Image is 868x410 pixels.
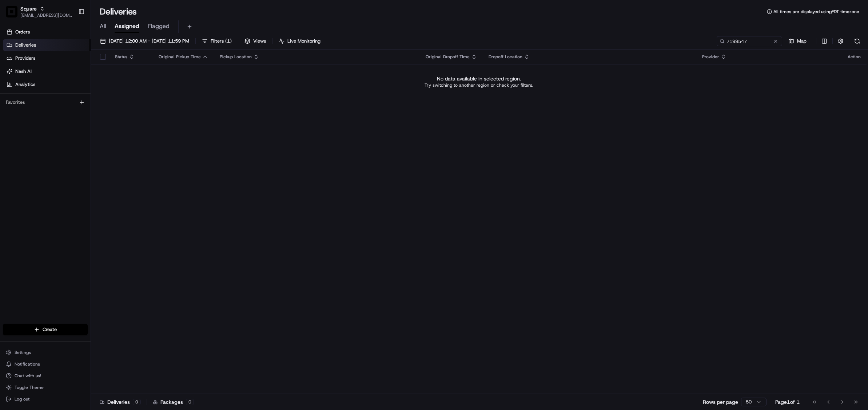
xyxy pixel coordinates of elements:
div: 0 [133,399,141,405]
button: Log out [3,394,88,404]
p: Try switching to another region or check your filters. [425,82,533,88]
span: All [100,22,106,31]
span: Toggle Theme [15,385,44,390]
input: Type to search [717,36,782,46]
div: 0 [186,399,194,405]
a: Orders [3,26,91,38]
a: Providers [3,52,91,64]
span: Deliveries [15,42,36,48]
button: [DATE] 12:00 AM - [DATE] 11:59 PM [97,36,192,46]
span: Live Monitoring [287,38,320,44]
span: Providers [15,55,35,62]
button: [EMAIL_ADDRESS][DOMAIN_NAME] [20,12,72,18]
span: Pickup Location [220,54,252,60]
span: Settings [15,350,31,355]
span: Status [115,54,127,60]
div: Packages [153,398,194,406]
span: Map [797,38,807,44]
button: SquareSquare[EMAIL_ADDRESS][DOMAIN_NAME] [3,3,75,20]
button: Chat with us! [3,371,88,381]
button: Live Monitoring [275,36,324,46]
span: Original Pickup Time [159,54,201,60]
span: ( 1 ) [225,38,232,44]
button: Toggle Theme [3,382,88,393]
button: Filters(1) [199,36,235,46]
span: Nash AI [15,68,32,75]
button: Refresh [852,36,862,46]
button: Square [20,5,37,12]
button: Views [241,36,269,46]
button: Settings [3,347,88,358]
span: [DATE] 12:00 AM - [DATE] 11:59 PM [109,38,189,44]
h1: Deliveries [100,6,137,17]
a: Analytics [3,79,91,90]
span: Notifications [15,361,40,367]
a: Deliveries [3,39,91,51]
a: Nash AI [3,66,91,77]
span: Create [43,326,57,333]
span: Original Dropoff Time [426,54,470,60]
span: All times are displayed using EDT timezone [773,9,859,15]
span: Log out [15,396,29,402]
div: Favorites [3,96,88,108]
span: Flagged [148,22,170,31]
span: Views [253,38,266,44]
span: Analytics [15,81,35,88]
span: Orders [15,29,30,35]
div: Action [848,54,861,60]
button: Create [3,324,88,335]
p: Rows per page [703,398,738,406]
span: Chat with us! [15,373,41,379]
span: Provider [702,54,719,60]
button: Notifications [3,359,88,369]
div: Deliveries [100,398,141,406]
p: No data available in selected region. [437,75,521,82]
span: Dropoff Location [489,54,522,60]
button: Map [785,36,810,46]
div: Page 1 of 1 [775,398,800,406]
span: Assigned [115,22,139,31]
img: Square [6,6,17,17]
span: Filters [211,38,232,44]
